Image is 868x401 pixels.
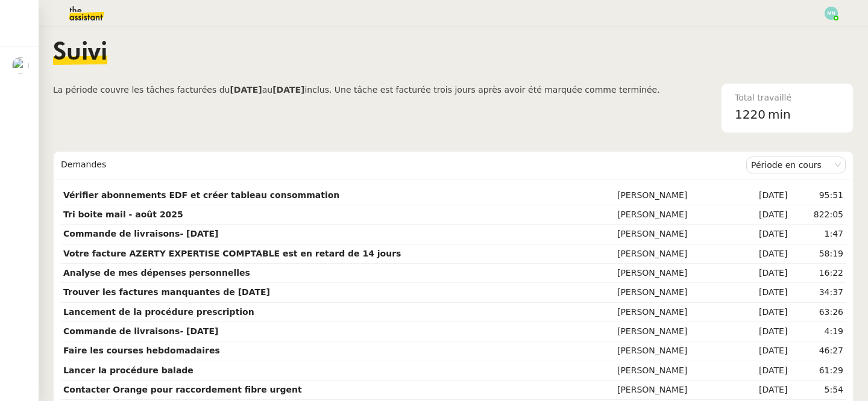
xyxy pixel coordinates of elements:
td: [PERSON_NAME] [615,303,736,322]
strong: Lancer la procédure balade [63,365,193,375]
b: [DATE] [230,85,262,95]
strong: Faire les courses hebdomadaires [63,346,220,355]
td: 46:27 [790,341,846,361]
td: [DATE] [736,186,790,205]
strong: Commande de livraisons- [DATE] [63,326,218,336]
img: users%2F9mvJqJUvllffspLsQzytnd0Nt4c2%2Favatar%2F82da88e3-d90d-4e39-b37d-dcb7941179ae [12,57,29,74]
td: 822:05 [790,205,846,225]
td: [PERSON_NAME] [615,322,736,341]
td: 16:22 [790,264,846,283]
span: min [768,105,791,125]
td: 4:19 [790,322,846,341]
td: [DATE] [736,361,790,381]
td: 5:54 [790,381,846,400]
img: svg [825,7,838,20]
b: [DATE] [272,85,304,95]
div: Total travaillé [735,91,840,105]
td: [DATE] [736,283,790,302]
td: 58:19 [790,244,846,264]
span: 1220 [735,107,766,122]
span: Suivi [53,41,107,65]
strong: Vérifier abonnements EDF et créer tableau consommation [63,190,339,200]
td: [DATE] [736,322,790,341]
strong: Contacter Orange pour raccordement fibre urgent [63,385,302,394]
td: [PERSON_NAME] [615,341,736,361]
td: 34:37 [790,283,846,302]
td: [PERSON_NAME] [615,225,736,244]
strong: Commande de livraisons- [DATE] [63,229,218,238]
span: La période couvre les tâches facturées du [53,85,230,95]
strong: Trouver les factures manquantes de [DATE] [63,287,270,297]
td: 61:29 [790,361,846,381]
strong: Analyse de mes dépenses personnelles [63,268,250,278]
td: [DATE] [736,205,790,225]
td: [PERSON_NAME] [615,205,736,225]
td: 63:26 [790,303,846,322]
strong: Lancement de la procédure prescription [63,307,254,317]
td: [PERSON_NAME] [615,186,736,205]
td: [PERSON_NAME] [615,244,736,264]
td: [DATE] [736,341,790,361]
td: [PERSON_NAME] [615,283,736,302]
td: 1:47 [790,225,846,244]
td: [PERSON_NAME] [615,361,736,381]
strong: Tri boite mail - août 2025 [63,210,183,219]
td: [DATE] [736,264,790,283]
span: inclus. Une tâche est facturée trois jours après avoir été marquée comme terminée. [304,85,659,95]
nz-select-item: Période en cours [751,157,841,173]
td: [PERSON_NAME] [615,264,736,283]
td: [DATE] [736,303,790,322]
td: [DATE] [736,381,790,400]
td: [DATE] [736,225,790,244]
strong: Votre facture AZERTY EXPERTISE COMPTABLE est en retard de 14 jours [63,249,401,258]
div: Demandes [61,153,746,177]
span: au [262,85,272,95]
td: [DATE] [736,244,790,264]
td: [PERSON_NAME] [615,381,736,400]
td: 95:51 [790,186,846,205]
